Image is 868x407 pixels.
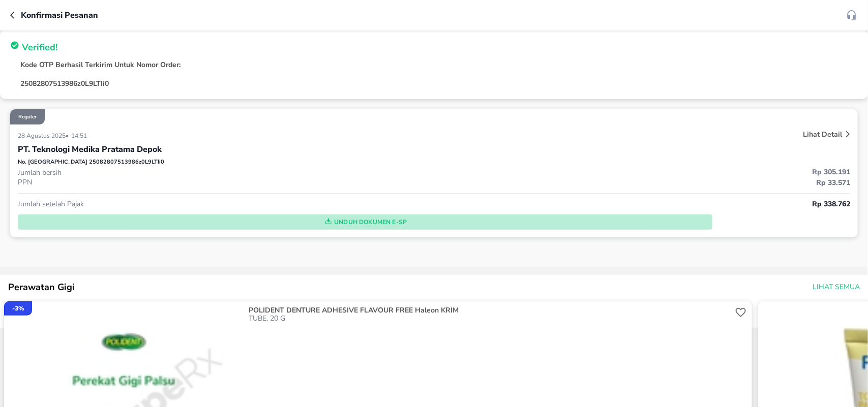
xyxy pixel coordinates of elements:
[249,315,733,323] p: TUBE, 20 G
[18,158,164,167] p: No. [GEOGRAPHIC_DATA] 25082807513986z0L9LTIi0
[22,215,708,229] span: Unduh Dokumen e-SP
[434,199,851,209] p: Rp 338.762
[803,130,842,139] p: Lihat Detail
[18,113,37,120] p: Reguler
[809,278,862,297] button: Lihat Semua
[18,143,162,155] p: PT. Teknologi Medika Pratama Depok
[18,168,434,177] p: Jumlah bersih
[249,306,731,315] p: POLIDENT DENTURE ADHESIVE FLAVOUR FREE Haleon KRIM
[434,177,851,188] p: Rp 33.571
[18,214,712,230] button: Unduh Dokumen e-SP
[434,167,851,177] p: Rp 305.191
[18,199,434,209] p: Jumlah setelah Pajak
[22,41,57,54] p: Verified!
[21,9,98,21] p: Konfirmasi pesanan
[20,59,858,70] p: Kode OTP Berhasil Terkirim Untuk Nomor Order:
[18,132,71,140] p: 28 Agustus 2025 •
[71,132,89,140] p: 14:51
[813,281,860,294] span: Lihat Semua
[12,304,24,313] p: - 3 %
[18,177,434,187] p: PPN
[20,78,858,89] p: 25082807513986z0L9LTIi0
